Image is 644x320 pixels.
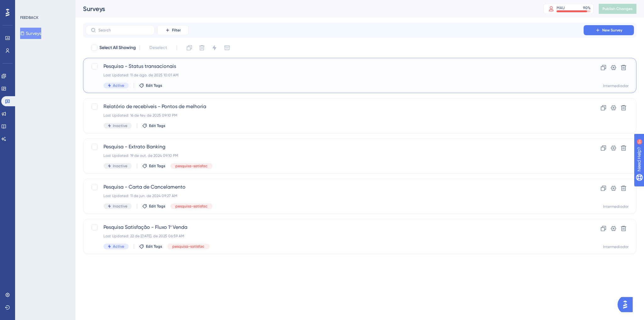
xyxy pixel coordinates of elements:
span: Pesquisa - Carta de Cancelamento [103,183,566,191]
span: Pesquisa - Extrato Banking [103,143,566,151]
span: Pesquisa Satisfação - Fluxo 1ª Venda [103,223,566,231]
div: Last Updated: 11 de ago. de 2025 10:01 AM [103,73,566,78]
button: Filter [157,25,189,35]
span: pesquisa-satisfac [172,244,204,249]
span: Inactive [113,163,127,168]
div: Surveys [83,4,528,13]
button: Deselect [144,42,173,53]
button: Edit Tags [142,163,165,168]
span: Edit Tags [149,123,165,128]
button: Edit Tags [142,123,165,128]
span: Edit Tags [146,83,162,88]
span: Inactive [113,204,127,209]
div: 90 % [583,5,591,10]
div: Last Updated: 16 de fev. de 2025 09:10 PM [103,113,566,118]
span: Edit Tags [149,204,165,209]
div: Intermediador [603,244,629,249]
span: Select All Showing [99,44,136,52]
span: pesquisa-satisfac [175,204,208,209]
span: Publish Changes [602,6,633,11]
span: Need Help? [15,2,39,9]
div: Last Updated: 19 de out. de 2024 09:10 PM [103,153,566,158]
span: Active [113,244,124,249]
span: Relatório de recebíveis - Pontos de melhoria [103,103,566,110]
button: New Survey [584,25,634,35]
div: Last Updated: 11 de jun. de 2024 09:27 AM [103,193,566,198]
button: Edit Tags [139,244,162,249]
span: New Survey [602,28,622,33]
div: Last Updated: 22 de [DATE]. de 2025 06:59 AM [103,234,566,239]
div: 9+ [43,3,47,8]
div: MAU [557,5,565,10]
div: FEEDBACK [20,15,38,20]
span: Active [113,83,124,88]
button: Edit Tags [139,83,162,88]
button: Edit Tags [142,204,165,209]
span: Pesquisa - Status transacionais [103,63,566,70]
span: Inactive [113,123,127,128]
input: Search [98,28,149,32]
div: Intermediador [603,204,629,209]
div: Intermediador [603,83,629,88]
span: Filter [172,28,181,33]
span: Edit Tags [146,244,162,249]
button: Surveys [20,28,41,39]
iframe: UserGuiding AI Assistant Launcher [618,295,636,314]
button: Publish Changes [599,4,636,14]
span: Edit Tags [149,163,165,168]
span: Deselect [149,44,167,52]
span: pesquisa-satisfac [175,163,208,168]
